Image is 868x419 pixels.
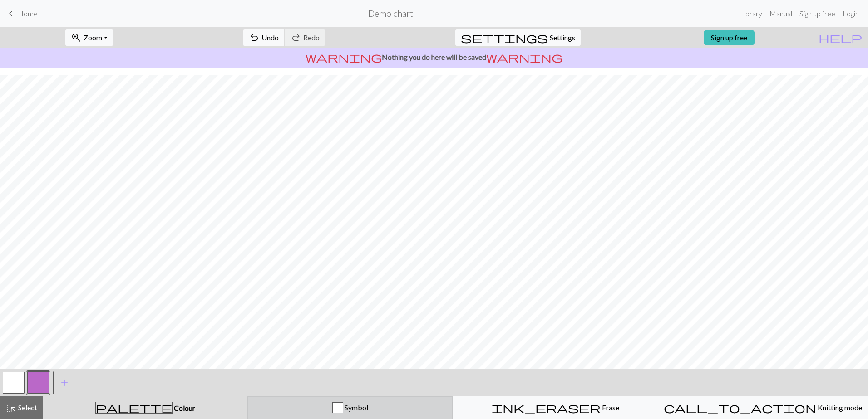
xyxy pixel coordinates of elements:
a: Login [839,5,863,23]
button: Knitting mode [658,396,868,419]
span: keyboard_arrow_left [5,7,16,20]
span: call_to_action [664,401,816,414]
span: Select [17,403,37,412]
span: Zoom [84,33,102,42]
button: Erase [453,396,658,419]
button: SettingsSettings [455,29,581,46]
a: Library [736,5,766,23]
a: Sign up free [704,30,755,45]
span: help [819,31,862,44]
p: Nothing you do here will be saved [4,52,864,63]
span: zoom_in [71,31,82,44]
button: Colour [43,396,247,419]
a: Sign up free [796,5,839,23]
h2: Demo chart [368,8,413,19]
span: highlight_alt [6,401,17,414]
button: Zoom [65,29,113,46]
button: Undo [243,29,285,46]
span: Symbol [343,403,368,412]
span: undo [249,31,260,44]
a: Manual [766,5,796,23]
span: palette [96,401,172,414]
span: add [59,376,70,389]
a: Home [5,6,38,21]
span: Colour [173,404,195,412]
span: warning [306,51,382,63]
span: Settings [550,32,575,43]
span: Home [18,9,38,18]
button: Symbol [247,396,453,419]
span: Undo [261,33,279,42]
span: Erase [601,403,619,412]
span: Knitting mode [816,403,862,412]
span: ink_eraser [492,401,601,414]
span: settings [461,31,548,44]
span: warning [486,51,562,63]
i: Settings [461,32,548,43]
